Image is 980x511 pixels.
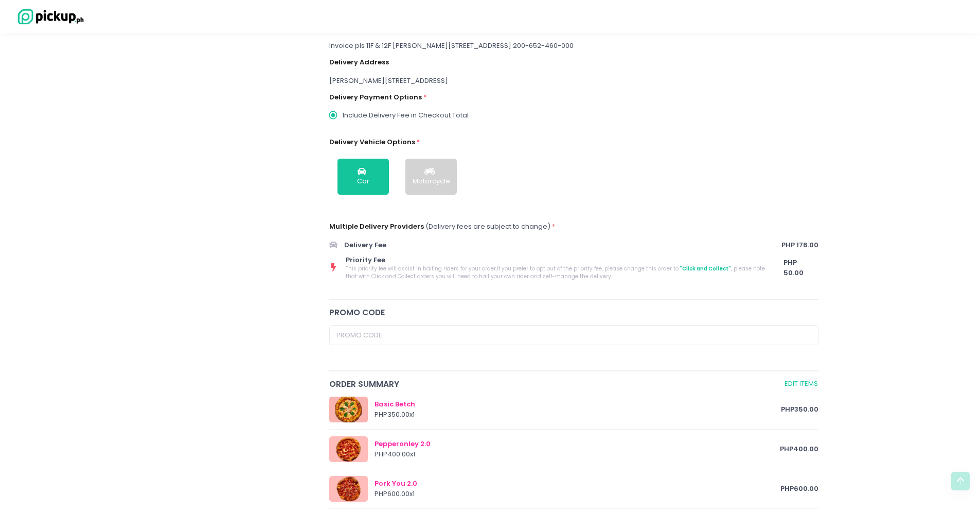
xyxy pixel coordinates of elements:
[781,240,818,250] span: PHP 176.00
[783,258,818,278] span: PHP 50.00
[784,378,818,390] a: Edit Items
[329,378,782,390] span: Order Summary
[346,255,767,265] span: Priority Fee
[329,306,819,318] div: Promo code
[337,159,389,195] button: Car
[329,92,422,103] label: Delivery Payment Options
[781,404,818,415] span: PHP 350.00
[425,222,550,231] span: (Delivery fees are subject to change)
[346,265,767,280] span: This priority fee will assist in hailing riders for your order. If you prefer to opt out of the p...
[679,265,731,272] span: "Click and Collect"
[375,439,780,449] div: Pepperonley 2.0
[329,41,819,51] div: Invoice pls 11F & 12F [PERSON_NAME][STREET_ADDRESS] 200-652-460-000
[375,410,781,420] div: PHP 350.00 x 1
[329,222,424,232] label: Multiple Delivery Providers
[329,137,415,147] label: Delivery Vehicle Options
[375,479,781,489] div: Pork You 2.0
[375,449,780,459] div: PHP 400.00 x 1
[413,176,450,186] div: Motorcycle
[329,57,389,67] label: Delivery Address
[375,399,781,410] div: Basic Betch
[344,240,778,250] span: Delivery Fee
[343,110,469,121] span: Include Delivery Fee in Checkout Total
[375,489,781,499] div: PHP 600.00 x 1
[329,325,819,345] input: Promo Code
[329,76,819,86] div: [PERSON_NAME][STREET_ADDRESS]
[13,8,85,26] img: logo
[780,444,818,454] span: PHP 400.00
[405,159,457,195] button: Motorcycle
[780,484,818,494] span: PHP 600.00
[357,176,369,186] div: Car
